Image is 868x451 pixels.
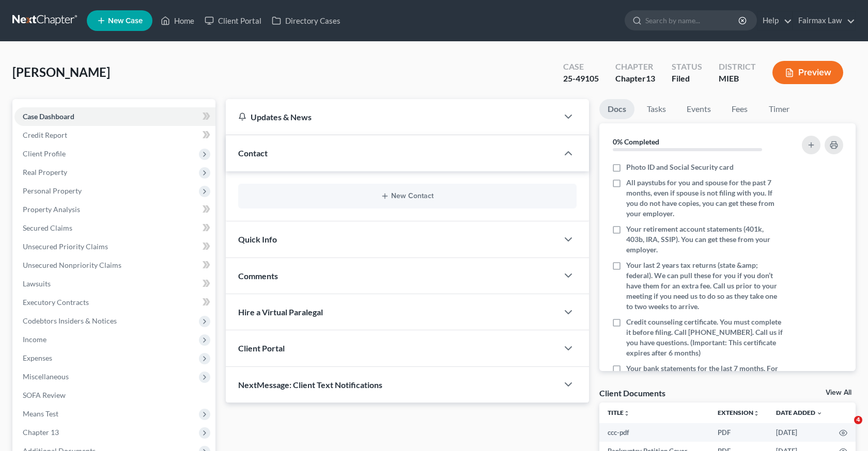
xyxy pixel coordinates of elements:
span: Unsecured Priority Claims [23,242,108,251]
a: Timer [761,99,798,119]
a: SOFA Review [14,386,215,405]
td: [DATE] [768,423,831,442]
div: Status [672,61,702,73]
span: All paystubs for you and spouse for the past 7 months, even if spouse is not filing with you. If ... [626,178,783,219]
span: Contact [238,148,268,158]
span: Hire a Virtual Paralegal [238,307,323,317]
span: Income [23,335,47,344]
span: Unsecured Nonpriority Claims [23,261,121,269]
i: expand_more [816,410,823,416]
span: Personal Property [23,186,82,195]
span: Client Portal [238,343,285,353]
a: Fairmax Law [793,11,855,30]
a: View All [826,389,851,396]
a: Property Analysis [14,200,215,219]
i: unfold_more [753,410,760,416]
span: Quick Info [238,234,277,244]
span: Means Test [23,409,58,418]
span: Real Property [23,168,67,176]
a: Client Portal [199,11,267,30]
span: Secured Claims [23,223,72,232]
span: Lawsuits [23,279,51,288]
a: Unsecured Nonpriority Claims [14,256,215,275]
a: Help [757,11,792,30]
div: 25-49105 [563,73,599,85]
a: Tasks [639,99,674,119]
span: Photo ID and Social Security card [626,162,734,172]
span: Case Dashboard [23,112,74,121]
div: Client Documents [599,388,665,398]
a: Extensionunfold_more [718,409,760,416]
span: SOFA Review [23,391,66,399]
div: MIEB [719,73,756,85]
span: Property Analysis [23,205,80,214]
button: New Contact [246,192,568,200]
span: Your last 2 years tax returns (state &amp; federal). We can pull these for you if you don’t have ... [626,260,783,312]
a: Fees [723,99,756,119]
span: Credit Report [23,131,67,139]
a: Titleunfold_more [608,409,630,416]
a: Case Dashboard [14,107,215,126]
i: unfold_more [624,410,630,416]
span: 4 [854,416,862,424]
a: Executory Contracts [14,293,215,312]
span: Expenses [23,353,52,362]
td: ccc-pdf [599,423,709,442]
span: Chapter 13 [23,428,59,437]
a: Lawsuits [14,275,215,293]
a: Docs [599,99,634,119]
a: Directory Cases [267,11,346,30]
div: Updates & News [238,111,546,122]
span: Comments [238,271,278,281]
span: Your bank statements for the last 7 months. For all accounts. [626,363,783,384]
span: New Case [108,17,143,25]
div: Case [563,61,599,73]
span: Credit counseling certificate. You must complete it before filing. Call [PHONE_NUMBER]. Call us i... [626,317,783,358]
a: Secured Claims [14,219,215,237]
input: Search by name... [645,11,740,30]
a: Date Added expand_more [776,409,823,416]
span: Executory Contracts [23,298,89,307]
strong: 0% Completed [613,137,659,146]
div: Chapter [615,73,655,85]
a: Home [156,11,199,30]
iframe: Intercom live chat [833,416,858,441]
a: Events [678,99,719,119]
span: Client Profile [23,149,66,158]
a: Unsecured Priority Claims [14,237,215,256]
span: NextMessage: Client Text Notifications [238,380,382,390]
td: PDF [709,423,768,442]
div: Chapter [615,61,655,73]
span: 13 [646,73,655,83]
a: Credit Report [14,126,215,144]
div: District [719,61,756,73]
div: Filed [672,73,702,85]
span: Codebtors Insiders & Notices [23,316,117,325]
span: Your retirement account statements (401k, 403b, IRA, SSIP). You can get these from your employer. [626,224,783,255]
span: [PERSON_NAME] [12,65,110,79]
button: Preview [772,61,843,84]
span: Miscellaneous [23,372,69,381]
